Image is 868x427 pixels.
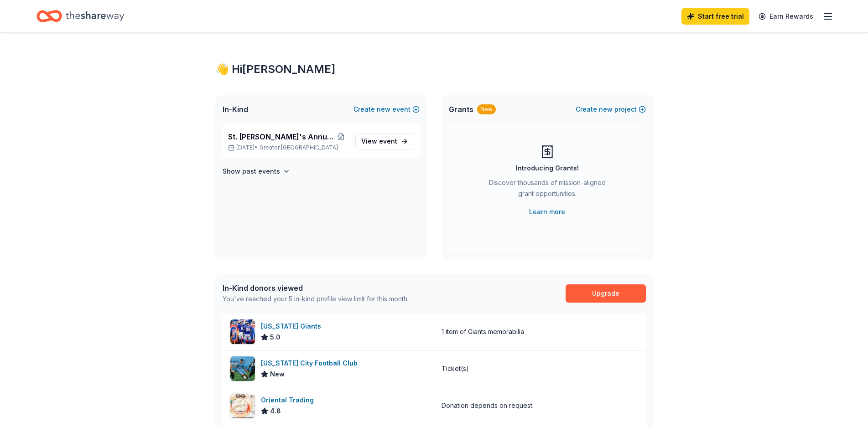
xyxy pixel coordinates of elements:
a: Upgrade [566,284,646,303]
a: Earn Rewards [753,8,819,25]
div: 👋 Hi [PERSON_NAME] [215,62,653,77]
div: You've reached your 5 in-kind profile view limit for this month. [223,293,409,304]
span: View [361,136,397,147]
div: New [477,104,496,114]
p: [DATE] • [228,144,348,151]
div: In-Kind donors viewed [223,283,409,293]
button: Createnewevent [353,104,420,115]
div: Ticket(s) [442,363,469,374]
span: new [377,104,390,115]
div: 1 item of Giants memorabilia [442,326,524,337]
div: [US_STATE] City Football Club [261,358,361,369]
span: event [379,137,397,145]
a: Learn more [529,206,565,217]
span: 5.0 [270,332,281,343]
div: [US_STATE] Giants [261,321,325,332]
span: St. [PERSON_NAME]'s Annual Radio Bingo [228,131,335,142]
img: Image for Oriental Trading [230,393,255,418]
span: New [270,369,285,380]
h4: Show past events [223,166,280,177]
div: Donation depends on request [442,400,532,411]
span: 4.8 [270,406,281,417]
span: In-Kind [223,104,248,115]
span: Grants [449,104,473,115]
span: Greater [GEOGRAPHIC_DATA] [260,144,338,151]
img: Image for New York City Football Club [230,356,255,381]
img: Image for New York Giants [230,319,255,344]
a: Start free trial [681,8,749,25]
button: Show past events [223,166,290,177]
div: Oriental Trading [261,395,317,406]
a: Home [36,5,124,27]
div: Introducing Grants! [516,163,579,174]
button: Createnewproject [576,104,646,115]
span: new [599,104,613,115]
a: View event [355,133,414,149]
div: Discover thousands of mission-aligned grant opportunities. [485,177,609,203]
